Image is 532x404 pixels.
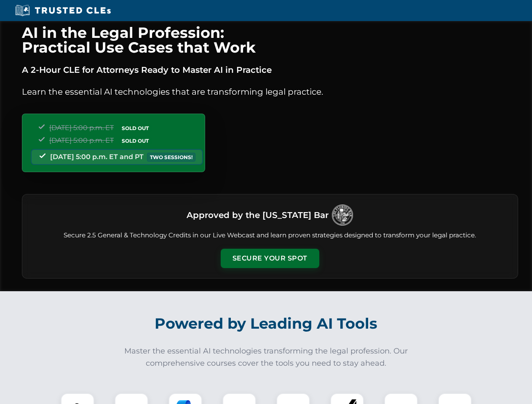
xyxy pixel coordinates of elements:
h2: Powered by Leading AI Tools [33,309,500,338]
h3: Approved by the [US_STATE] Bar [187,207,329,223]
span: [DATE] 5:00 p.m. ET [49,136,114,144]
span: [DATE] 5:00 p.m. ET [49,124,114,132]
span: SOLD OUT [119,124,152,133]
button: Secure Your Spot [221,249,319,268]
span: SOLD OUT [119,136,152,145]
h1: AI in the Legal Profession: Practical Use Cases that Work [22,25,518,55]
p: Secure 2.5 General & Technology Credits in our Live Webcast and learn proven strategies designed ... [32,231,508,240]
p: Learn the essential AI technologies that are transforming legal practice. [22,85,518,98]
p: A 2-Hour CLE for Attorneys Ready to Master AI in Practice [22,63,518,77]
img: Logo [332,205,353,226]
img: Trusted CLEs [13,4,113,17]
p: Master the essential AI technologies transforming the legal profession. Our comprehensive courses... [119,345,414,369]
